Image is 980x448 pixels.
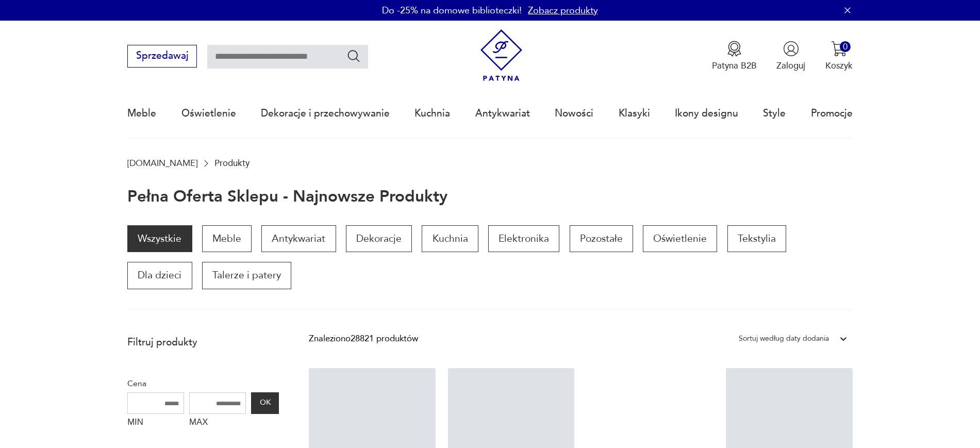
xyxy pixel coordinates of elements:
[739,332,829,345] div: Sortuj według daty dodania
[251,392,279,414] button: OK
[528,4,598,17] a: Zobacz produkty
[570,225,633,252] a: Pozostałe
[127,188,447,206] h1: Pełna oferta sklepu - najnowsze produkty
[675,90,738,137] a: Ikony designu
[783,41,799,57] img: Ikonka użytkownika
[189,414,246,434] label: MAX
[181,90,236,137] a: Oświetlenie
[127,262,192,289] a: Dla dzieci
[382,4,522,17] p: Do -25% na domowe biblioteczki!
[776,60,805,72] p: Zaloguj
[202,262,291,289] a: Talerze i patery
[831,41,847,57] img: Ikona koszyka
[202,225,252,252] a: Meble
[712,41,757,72] button: Patyna B2B
[127,414,184,434] label: MIN
[488,225,559,252] a: Elektronika
[127,90,156,137] a: Meble
[127,336,279,349] p: Filtruj produkty
[727,225,786,252] a: Tekstylia
[712,41,757,72] a: Ikona medaluPatyna B2B
[712,60,757,72] p: Patyna B2B
[811,90,853,137] a: Promocje
[840,41,851,52] div: 0
[776,41,805,72] button: Zaloguj
[127,377,279,390] p: Cena
[127,53,197,61] a: Sprzedawaj
[309,332,418,345] div: Znaleziono 28821 produktów
[346,48,361,63] button: Szukaj
[261,225,336,252] a: Antykwariat
[726,41,742,57] img: Ikona medalu
[346,225,412,252] a: Dekoracje
[475,29,527,81] img: Patyna - sklep z meblami i dekoracjami vintage
[643,225,717,252] a: Oświetlenie
[763,90,786,137] a: Style
[825,60,853,72] p: Koszyk
[825,41,853,72] button: 0Koszyk
[422,225,478,252] a: Kuchnia
[214,158,250,168] p: Produkty
[127,45,197,68] button: Sprzedawaj
[475,90,530,137] a: Antykwariat
[555,90,593,137] a: Nowości
[619,90,650,137] a: Klasyki
[127,225,192,252] a: Wszystkie
[414,90,450,137] a: Kuchnia
[261,90,390,137] a: Dekoracje i przechowywanie
[127,158,197,168] a: [DOMAIN_NAME]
